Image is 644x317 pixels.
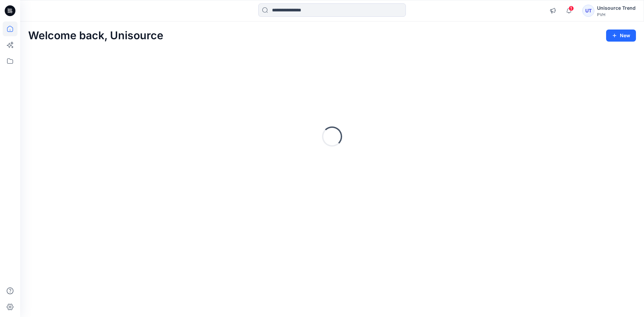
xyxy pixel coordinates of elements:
[569,6,574,11] span: 1
[597,4,636,12] div: Unisource Trend
[597,12,636,17] div: PVH
[606,30,636,42] button: New
[582,5,594,17] div: UT
[28,30,163,42] h2: Welcome back, Unisource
